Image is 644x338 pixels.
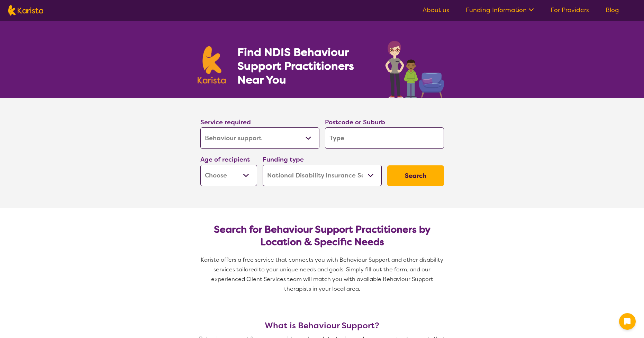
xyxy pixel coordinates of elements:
[198,255,447,294] p: Karista offers a free service that connects you with Behaviour Support and other disability servi...
[423,6,449,14] a: About us
[198,46,226,84] img: Karista logo
[206,223,438,248] h2: Search for Behaviour Support Practitioners by Location & Specific Needs
[551,6,589,14] a: For Providers
[198,321,447,330] h3: What is Behaviour Support?
[325,118,385,126] label: Postcode or Suburb
[606,6,619,14] a: Blog
[466,6,534,14] a: Funding Information
[387,165,444,186] button: Search
[200,118,251,126] label: Service required
[237,45,371,87] h1: Find NDIS Behaviour Support Practitioners Near You
[383,37,447,98] img: behaviour-support
[263,155,304,164] label: Funding type
[8,5,43,16] img: Karista logo
[325,127,444,149] input: Type
[200,155,250,164] label: Age of recipient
